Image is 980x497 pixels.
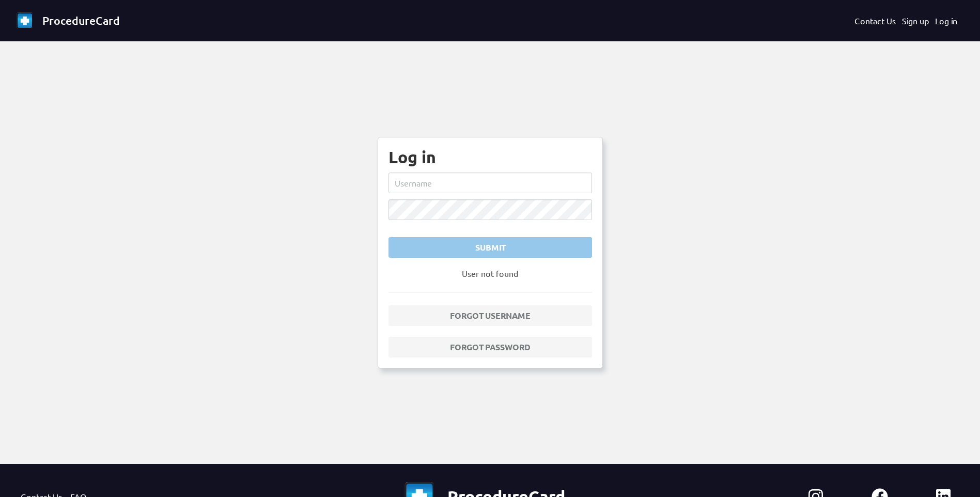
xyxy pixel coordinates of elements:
[397,341,583,353] div: Forgot password
[388,267,592,279] p: User not found
[17,12,33,29] img: favicon-32x32.png
[397,241,583,254] div: Submit
[388,173,592,193] input: Username
[935,14,957,27] a: Log in
[397,309,583,322] div: Forgot username
[854,14,896,27] a: Contact Us
[42,13,120,27] span: ProcedureCard
[388,337,592,358] a: Forgot password
[388,237,592,258] button: Submit
[388,148,592,166] div: Log in
[388,305,592,326] a: Forgot username
[902,14,929,27] a: Sign up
